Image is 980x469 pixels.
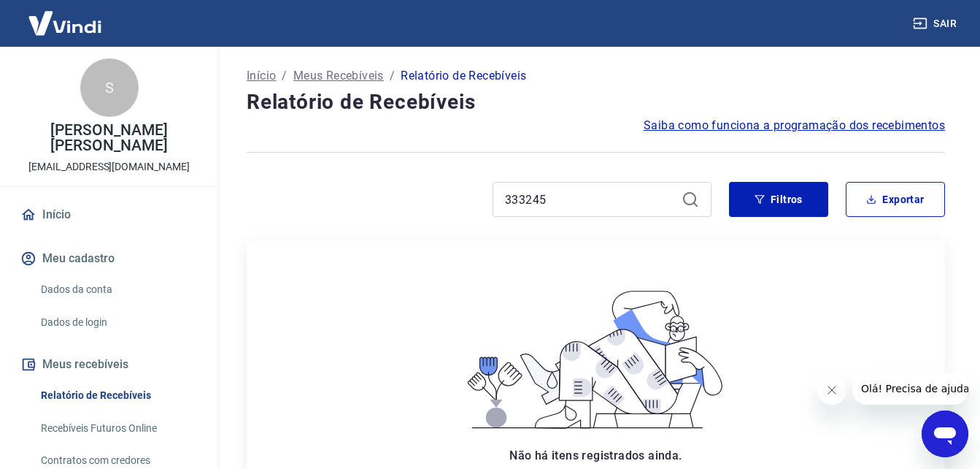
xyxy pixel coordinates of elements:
[846,182,945,217] button: Exportar
[18,1,112,45] img: Vindi
[922,411,968,457] iframe: Botão para abrir a janela de mensagens
[729,182,828,217] button: Filtros
[18,199,201,231] a: Início
[12,123,207,153] p: [PERSON_NAME] [PERSON_NAME]
[644,117,945,134] a: Saiba como funciona a programação dos recebimentos
[35,381,201,411] a: Relatório de Recebíveis
[852,373,968,405] iframe: Mensagem da empresa
[505,188,676,210] input: Busque pelo número do pedido
[9,10,123,22] span: Olá! Precisa de ajuda?
[282,67,287,85] p: /
[247,67,276,85] a: Início
[293,67,384,85] a: Meus Recebíveis
[910,10,962,37] button: Sair
[28,159,190,175] p: [EMAIL_ADDRESS][DOMAIN_NAME]
[18,348,201,381] button: Meus recebíveis
[80,58,139,117] div: S
[817,375,846,405] iframe: Fechar mensagem
[35,413,201,443] a: Recebíveis Futuros Online
[509,449,682,462] span: Não há itens registrados ainda.
[18,243,201,275] button: Meu cadastro
[247,88,945,117] h4: Relatório de Recebíveis
[35,308,201,338] a: Dados de login
[35,275,201,305] a: Dados da conta
[401,67,526,85] p: Relatório de Recebíveis
[390,67,395,85] p: /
